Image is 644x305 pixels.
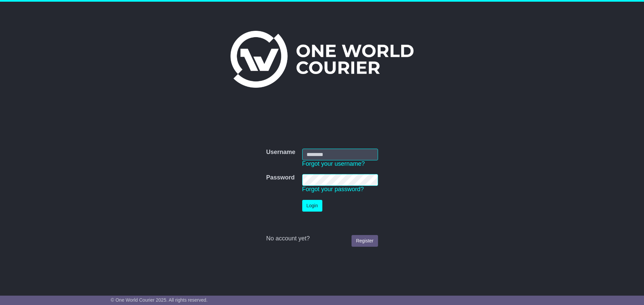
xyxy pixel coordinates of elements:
img: One World [230,31,414,88]
span: © One World Courier 2025. All rights reserved. [111,297,208,303]
a: Forgot your username? [302,160,365,167]
label: Password [266,174,294,181]
a: Register [352,235,378,247]
div: No account yet? [266,235,378,242]
button: Login [302,200,322,212]
a: Forgot your password? [302,186,364,193]
label: Username [266,149,295,156]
